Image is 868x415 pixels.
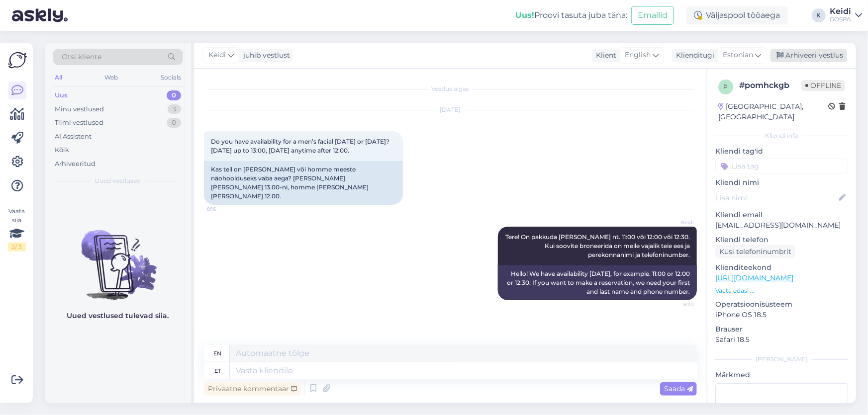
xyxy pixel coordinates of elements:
div: [DATE] [204,105,697,114]
div: Kas teil on [PERSON_NAME] või homme meeste näohoolduseks vaba aega? [PERSON_NAME] [PERSON_NAME] 1... [204,161,403,205]
span: 8:16 [207,205,244,213]
span: Keidi [657,219,694,226]
input: Lisa nimi [716,192,837,203]
span: 8:20 [657,301,694,308]
a: KeidiGOSPA [830,7,862,23]
p: Safari 18.5 [715,334,848,345]
p: Kliendi telefon [715,235,848,245]
p: Vaata edasi ... [715,286,848,295]
div: Klient [592,50,616,61]
div: Uus [55,90,68,100]
div: K [812,8,826,22]
div: Socials [159,71,183,84]
div: Hello! We have availability [DATE], for example. 11:00 or 12:00 or 12:30. If you want to make a r... [498,265,697,300]
div: Kliendi info [715,131,848,140]
img: Askly Logo [8,51,27,70]
p: Klienditeekond [715,262,848,273]
div: Küsi telefoninumbrit [715,245,795,258]
span: Saada [664,384,693,393]
span: English [625,50,651,61]
div: 2 / 3 [8,243,26,251]
div: Vaata siia [8,207,26,251]
span: Keidi [208,50,226,61]
span: Offline [801,80,845,91]
span: Do you have availability for a men’s facial [DATE] or [DATE]? [DATE] up to 13:00, [DATE] anytime ... [211,138,391,154]
div: [PERSON_NAME] [715,355,848,364]
span: p [724,83,728,90]
div: juhib vestlust [239,50,290,61]
p: Kliendi nimi [715,177,848,188]
div: Vestlus algas [204,84,697,93]
span: Uued vestlused [95,176,141,185]
input: Lisa tag [715,159,848,173]
div: en [214,345,222,362]
div: Keidi [830,7,851,15]
span: Estonian [723,50,753,61]
b: Uus! [515,10,534,20]
div: GOSPA [830,15,851,23]
div: Tiimi vestlused [55,118,103,128]
div: Klienditugi [672,50,714,61]
div: Minu vestlused [55,104,104,114]
div: Arhiveeri vestlus [771,49,847,62]
div: 3 [168,104,181,114]
div: 0 [167,90,181,100]
div: AI Assistent [55,132,92,142]
span: Tere! On pakkuda [PERSON_NAME] nt. 11:00 või 12:00 või 12:30. Kui soovite broneerida on meile vaj... [505,233,691,258]
div: Proovi tasuta juba täna: [515,9,627,21]
div: Kõik [55,145,69,155]
p: [EMAIL_ADDRESS][DOMAIN_NAME] [715,220,848,231]
div: Väljaspool tööaega [686,6,788,24]
span: Otsi kliente [62,52,101,62]
p: Operatsioonisüsteem [715,299,848,310]
a: [URL][DOMAIN_NAME] [715,273,793,282]
div: Web [103,71,120,84]
div: et [214,362,221,379]
p: Brauser [715,324,848,334]
div: Arhiveeritud [55,159,96,169]
p: iPhone OS 18.5 [715,310,848,320]
p: Märkmed [715,370,848,380]
div: [GEOGRAPHIC_DATA], [GEOGRAPHIC_DATA] [718,101,828,122]
div: 0 [167,118,181,128]
p: Kliendi tag'id [715,146,848,157]
div: Privaatne kommentaar [204,382,301,396]
div: # pomhckgb [739,80,801,91]
div: All [53,71,64,84]
button: Emailid [631,6,674,25]
p: Uued vestlused tulevad siia. [67,311,169,321]
img: No chats [45,212,191,302]
p: Kliendi email [715,210,848,220]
